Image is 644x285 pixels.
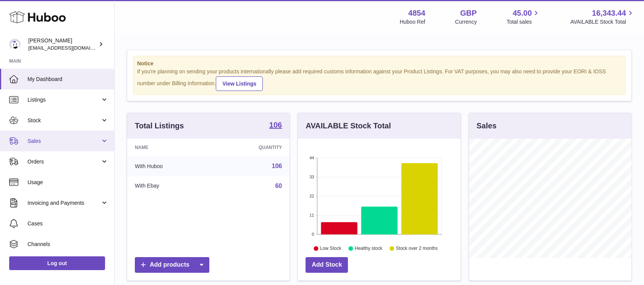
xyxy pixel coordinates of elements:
span: 45.00 [513,8,532,18]
td: With Huboo [127,156,213,176]
span: 16,343.44 [592,8,626,18]
h3: Total Listings [135,121,184,131]
a: Add Stock [306,257,348,273]
strong: 4854 [408,8,426,18]
div: [PERSON_NAME] [28,37,97,52]
a: 45.00 Total sales [506,8,540,26]
div: Huboo Ref [400,18,426,26]
td: With Ebay [127,176,213,196]
div: Currency [455,18,477,26]
a: Add products [135,257,209,273]
a: 60 [275,183,282,189]
a: Log out [9,256,105,270]
span: [EMAIL_ADDRESS][DOMAIN_NAME] [28,45,112,51]
th: Name [127,139,213,156]
span: Invoicing and Payments [28,199,100,207]
img: jimleo21@yahoo.gr [9,39,21,50]
span: Usage [28,179,108,186]
span: Stock [28,117,100,124]
h3: AVAILABLE Stock Total [306,121,391,131]
span: My Dashboard [28,76,108,83]
a: 106 [269,121,282,130]
text: 22 [310,194,314,198]
th: Quantity [213,139,290,156]
span: Cases [28,220,108,227]
text: Healthy stock [355,246,383,251]
span: Channels [28,241,108,248]
div: If you're planning on sending your products internationally please add required customs informati... [137,68,621,91]
span: Orders [28,158,100,165]
h3: Sales [477,121,497,131]
strong: Notice [137,60,621,67]
a: 106 [272,163,282,169]
text: Stock over 2 months [396,246,438,251]
span: Listings [28,96,100,104]
text: Low Stock [320,246,341,251]
a: View Listings [216,76,263,91]
strong: GBP [460,8,477,18]
text: 33 [310,175,314,179]
a: 16,343.44 AVAILABLE Stock Total [570,8,635,26]
text: 11 [310,213,314,217]
span: AVAILABLE Stock Total [570,18,635,26]
text: 0 [312,232,314,236]
span: Total sales [506,18,540,26]
strong: 106 [269,121,282,129]
span: Sales [28,138,100,145]
text: 44 [310,155,314,160]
